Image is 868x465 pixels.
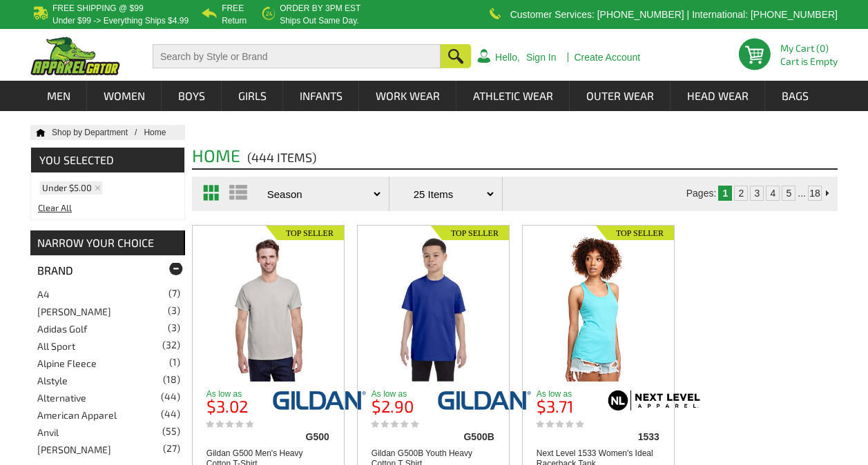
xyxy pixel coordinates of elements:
a: Sign In [526,52,557,62]
b: Free [222,3,244,13]
b: Free Shipping @ $99 [52,3,144,13]
a: A4(7) [37,288,50,300]
img: Gildan G500B Youth Heavy Cotton T Shirt [375,236,492,382]
input: Search by Style or Brand [153,44,441,68]
a: Create Account [574,52,640,62]
span: Cart is Empty [780,57,838,66]
div: G500 [265,432,329,442]
a: 18 [809,188,820,199]
img: gildan/g500 [272,390,367,410]
a: Head Wear [671,81,764,111]
a: Women [88,81,161,111]
a: Anvil(55) [37,426,59,438]
a: 2 [738,188,744,199]
a: Adidas Golf(3) [37,323,87,335]
a: Gildan G500 Men's Heavy Cotton T-Shirt [193,236,344,382]
span: (44) [161,392,180,402]
span: (55) [162,426,180,436]
img: Next Level 1533 Women's Ideal Racerback Tank [540,236,657,382]
img: Top Seller [596,226,674,240]
img: next-level/1533 [602,390,706,410]
span: (1) [169,357,180,367]
p: under $99 -> everything ships $4.99 [52,17,189,25]
a: Home [30,128,46,137]
a: American Apparel(44) [37,409,117,421]
img: ApparelGator [30,37,120,75]
a: [PERSON_NAME](27) [37,444,111,455]
a: Girls [222,81,282,111]
a: Next Level 1533 Women's Ideal Racerback Tank [523,236,674,382]
img: gildan/g500b [437,390,532,410]
a: [PERSON_NAME](3) [37,306,111,317]
p: As low as [537,390,601,398]
p: Return [222,17,247,25]
div: Brand [30,255,184,285]
b: $2.90 [372,396,414,416]
img: Next Page [826,190,829,196]
a: Hello, [495,52,520,62]
a: 3 [754,188,760,199]
a: Alternative(44) [37,392,86,404]
p: ships out same day. [280,17,360,25]
span: (3) [168,323,180,333]
img: Gildan G500 Men's Heavy Cotton T-Shirt [210,236,327,382]
span: (27) [163,444,180,453]
img: Top Seller [266,226,344,240]
li: My Cart (0) [780,43,832,53]
a: All Sport(32) [37,340,75,352]
a: Infants [284,81,358,111]
a: Boys [162,81,221,111]
h2: Home [192,147,838,168]
td: 1 [718,186,732,201]
div: G500B [430,432,494,442]
span: (444 items) [247,150,316,169]
a: Under $5.00 [42,184,100,192]
b: $3.02 [206,396,248,416]
a: Alpine Fleece(1) [37,357,97,369]
span: (44) [161,409,180,419]
a: Shop by Department [52,128,144,137]
span: (32) [162,340,180,350]
a: Alstyle(18) [37,375,68,386]
span: YOU SELECTED [31,148,184,172]
a: Home [144,128,180,137]
a: 5 [786,188,791,199]
p: Customer Services: [PHONE_NUMBER] | International: [PHONE_NUMBER] [510,10,838,19]
img: Top Seller [431,226,509,240]
a: Work Wear [360,81,456,111]
td: Pages: [686,186,717,201]
a: Bags [766,81,824,111]
a: Athletic Wear [457,81,569,111]
b: Order by 3PM EST [280,3,360,13]
p: As low as [206,390,271,398]
div: 1533 [595,432,659,442]
a: Outer Wear [570,81,670,111]
span: (18) [163,375,180,384]
a: Clear All [38,202,72,213]
td: ... [798,186,806,201]
span: (3) [168,306,180,315]
a: 4 [770,188,775,199]
span: (7) [168,288,180,298]
a: Gildan G500B Youth Heavy Cotton T Shirt [358,236,509,382]
a: Men [31,81,86,111]
div: NARROW YOUR CHOICE [30,230,185,255]
b: $3.71 [537,396,574,416]
p: As low as [372,390,436,398]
